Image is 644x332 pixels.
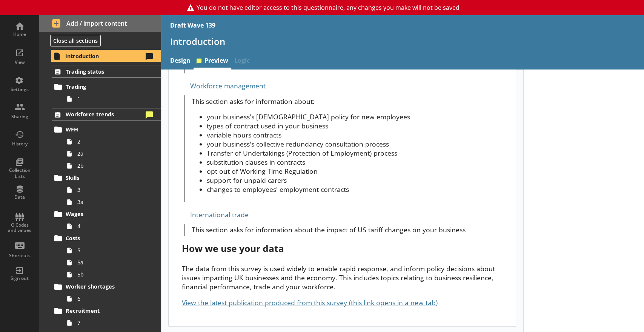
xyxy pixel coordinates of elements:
h1: Introduction [170,36,635,47]
li: types of contract used in your business [207,121,503,130]
a: View the latest publication produced from this survey (this link opens in a new tab) [182,298,438,307]
a: Trading status [52,65,161,78]
span: 6 [77,295,146,302]
a: 3a [63,196,161,208]
span: Costs [66,235,143,242]
a: Skills [52,172,161,184]
li: Trading statusTrading1 [39,65,161,105]
p: This section asks for information about: [192,97,503,106]
div: How we use your data [182,242,502,255]
div: Q Codes and values [6,222,33,233]
div: Data [6,194,33,200]
button: Close all sections [50,35,101,46]
span: 5b [77,271,146,278]
div: Collection Lists [6,167,33,179]
div: Workforce management [182,80,502,92]
div: Home [6,31,33,37]
li: WFH22a2b [55,124,161,172]
span: Logic [231,53,253,69]
li: Transfer of Undertakings (Protection of Employment) process [207,148,503,158]
span: 1 [77,95,146,102]
p: The data from this survey is used widely to enable rapid response, and inform policy decisions ab... [182,264,502,291]
li: Trading1 [55,81,161,105]
span: 2 [77,138,146,145]
a: Costs [52,232,161,244]
li: Wages4 [55,208,161,232]
li: Costs55a5b [55,232,161,281]
div: Draft Wave 139 [170,21,215,29]
a: WFH [52,124,161,136]
li: your business's [DEMOGRAPHIC_DATA] policy for new employees [207,112,503,121]
a: Preview [194,53,231,69]
li: your business's collective redundancy consultation process [207,139,503,148]
li: opt out of Working Time Regulation [207,167,503,176]
li: substitution clauses in contracts [207,158,503,167]
div: History [6,141,33,147]
div: Shortcuts [6,253,33,259]
div: View [6,59,33,65]
a: Design [167,53,194,69]
div: International trade [182,208,502,221]
a: Recruitment [52,305,161,317]
span: 2a [77,150,146,157]
span: Workforce trends [66,111,143,118]
span: Trading [66,83,143,90]
a: Worker shortages [52,281,161,293]
li: support for unpaid carers [207,176,503,185]
span: WFH [66,126,143,133]
span: 3a [77,198,146,205]
span: Wages [66,210,143,218]
span: 2b [77,162,146,169]
a: 6 [63,293,161,305]
a: Introduction [51,50,161,62]
span: 7 [77,319,146,326]
span: Add / import content [52,19,149,28]
span: Introduction [65,53,143,60]
li: changes to employees' employment contracts [207,185,503,194]
button: Add / import content [39,15,161,32]
a: 2a [63,148,161,160]
span: 4 [77,222,146,230]
a: Wages [52,208,161,220]
span: Recruitment [66,307,143,314]
div: Sign out [6,275,33,281]
a: 2b [63,160,161,172]
li: Worker shortages6 [55,281,161,305]
li: Skills33a [55,172,161,208]
p: This section asks for information about the impact of US tariff changes on your business [192,225,503,234]
span: Worker shortages [66,283,143,290]
a: 5 [63,244,161,256]
span: 5a [77,259,146,266]
a: 7 [63,317,161,329]
a: 5b [63,269,161,281]
li: variable hours contracts [207,130,503,139]
a: 4 [63,220,161,232]
a: 1 [63,93,161,105]
span: 5 [77,247,146,254]
a: 5a [63,256,161,269]
a: Trading [52,81,161,93]
a: Workforce trends [52,108,161,121]
span: Skills [66,174,143,181]
span: 3 [77,186,146,193]
div: Settings [6,86,33,93]
a: 2 [63,136,161,148]
a: 3 [63,184,161,196]
span: Trading status [66,68,143,75]
div: Sharing [6,114,33,120]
